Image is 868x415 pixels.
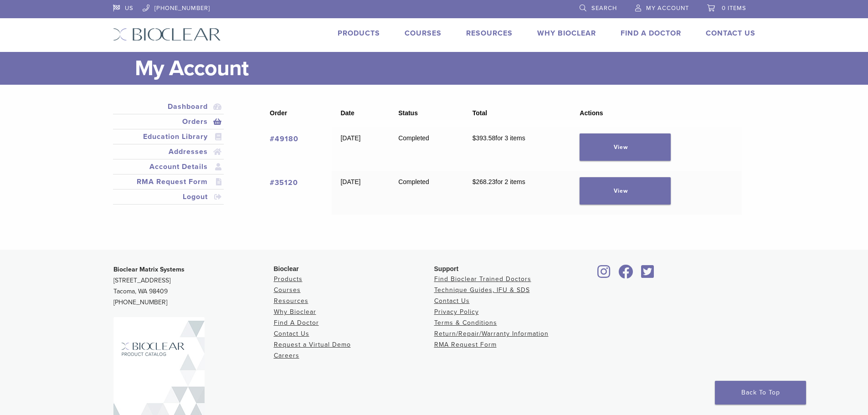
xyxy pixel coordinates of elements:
[270,109,287,117] span: Order
[274,308,316,316] a: Why Bioclear
[434,265,459,272] span: Support
[434,330,549,338] a: Return/Repair/Warranty Information
[274,275,303,283] a: Products
[466,29,513,38] a: Resources
[389,127,463,171] td: Completed
[434,275,531,283] a: Find Bioclear Trained Doctors
[473,134,476,142] span: $
[434,341,497,348] a: RMA Request Form
[580,177,671,205] a: View order 35120
[434,297,470,305] a: Contact Us
[113,264,274,308] p: [STREET_ADDRESS] Tacoma, WA 98409 [PHONE_NUMBER]
[113,99,224,215] nav: Account pages
[463,171,571,215] td: for 2 items
[405,29,442,38] a: Courses
[338,29,380,38] a: Products
[274,352,299,359] a: Careers
[434,319,497,327] a: Terms & Conditions
[595,270,614,279] a: Bioclear
[113,28,221,41] img: Bioclear
[340,178,360,185] time: [DATE]
[274,330,309,338] a: Contact Us
[580,109,603,117] span: Actions
[473,134,496,142] span: 393.58
[473,178,496,185] span: 268.23
[115,146,222,157] a: Addresses
[340,109,354,117] span: Date
[621,29,681,38] a: Find A Doctor
[706,29,755,38] a: Contact Us
[274,319,319,327] a: Find A Doctor
[115,161,222,172] a: Account Details
[434,308,479,316] a: Privacy Policy
[340,134,360,142] time: [DATE]
[270,134,298,143] a: View order number 49180
[537,29,596,38] a: Why Bioclear
[473,109,487,117] span: Total
[715,381,806,405] a: Back To Top
[115,116,222,127] a: Orders
[434,286,530,294] a: Technique Guides, IFU & SDS
[115,191,222,202] a: Logout
[580,133,671,161] a: View order 49180
[115,131,222,142] a: Education Library
[591,5,617,12] span: Search
[274,297,308,305] a: Resources
[389,171,463,215] td: Completed
[638,270,657,279] a: Bioclear
[473,178,476,185] span: $
[274,286,301,294] a: Courses
[616,270,637,279] a: Bioclear
[722,5,746,12] span: 0 items
[463,127,571,171] td: for 3 items
[398,109,418,117] span: Status
[270,178,298,187] a: View order number 35120
[115,176,222,187] a: RMA Request Form
[115,101,222,112] a: Dashboard
[274,265,299,272] span: Bioclear
[135,52,755,85] h1: My Account
[113,266,185,273] strong: Bioclear Matrix Systems
[274,341,351,348] a: Request a Virtual Demo
[646,5,689,12] span: My Account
